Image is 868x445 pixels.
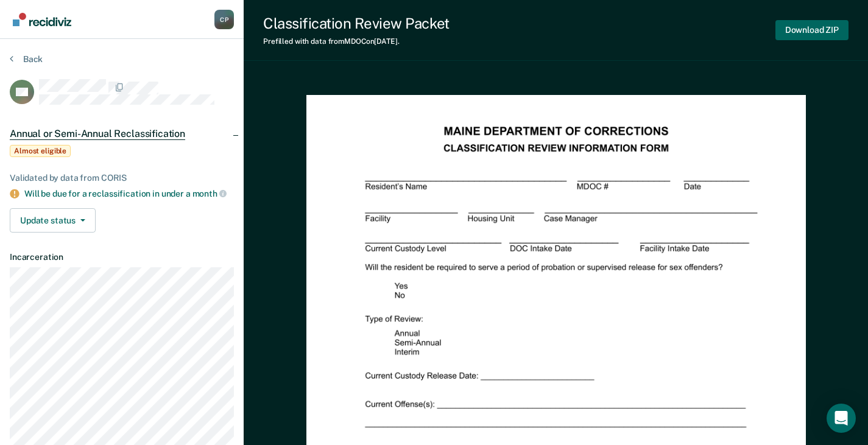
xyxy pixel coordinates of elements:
button: Back [10,54,43,65]
button: Profile dropdown button [214,10,234,29]
button: Update status [10,208,96,233]
div: Will be due for a reclassification in under a month [24,188,234,199]
span: Almost eligible [10,145,71,157]
div: Open Intercom Messenger [827,404,856,433]
div: Prefilled with data from MDOC on [DATE] . [263,37,450,46]
span: Annual or Semi-Annual Reclassification [10,128,185,140]
dt: Incarceration [10,252,234,262]
button: Download ZIP [775,20,849,40]
img: Recidiviz [13,13,71,26]
div: Classification Review Packet [263,15,450,32]
div: C P [214,10,234,29]
div: Validated by data from CORIS [10,173,234,183]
